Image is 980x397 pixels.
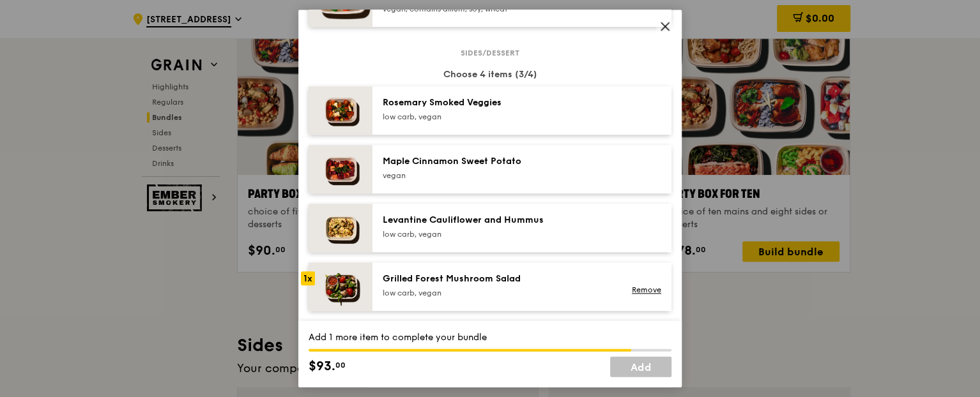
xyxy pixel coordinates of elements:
div: low carb, vegan [383,288,612,299]
span: 00 [335,359,346,370]
div: 1x [301,272,315,286]
div: Rosemary Smoked Veggies [383,97,612,110]
a: Add [610,356,671,377]
div: Grilled Forest Mushroom Salad [383,273,612,286]
img: daily_normal_Maple_Cinnamon_Sweet_Potato__Horizontal_.jpg [309,146,372,194]
a: Remove [632,285,661,294]
div: low carb, vegan [383,230,612,240]
div: Maple Cinnamon Sweet Potato [383,156,612,169]
div: Add 1 more item to complete your bundle [309,331,671,343]
div: vegan, contains allium, soy, wheat [383,4,612,15]
div: vegan [383,171,612,181]
span: Sides/dessert [456,49,524,59]
img: daily_normal_Thyme-Rosemary-Zucchini-HORZ.jpg [309,87,372,135]
div: Levantine Cauliflower and Hummus [383,214,612,227]
img: daily_normal_Levantine_Cauliflower_and_Hummus__Horizontal_.jpg [309,204,372,253]
div: low carb, vegan [383,112,612,123]
img: daily_normal_Grilled-Forest-Mushroom-Salad-HORZ.jpg [309,263,372,311]
div: Choose 4 items (3/4) [309,69,671,82]
span: $93. [309,356,335,375]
